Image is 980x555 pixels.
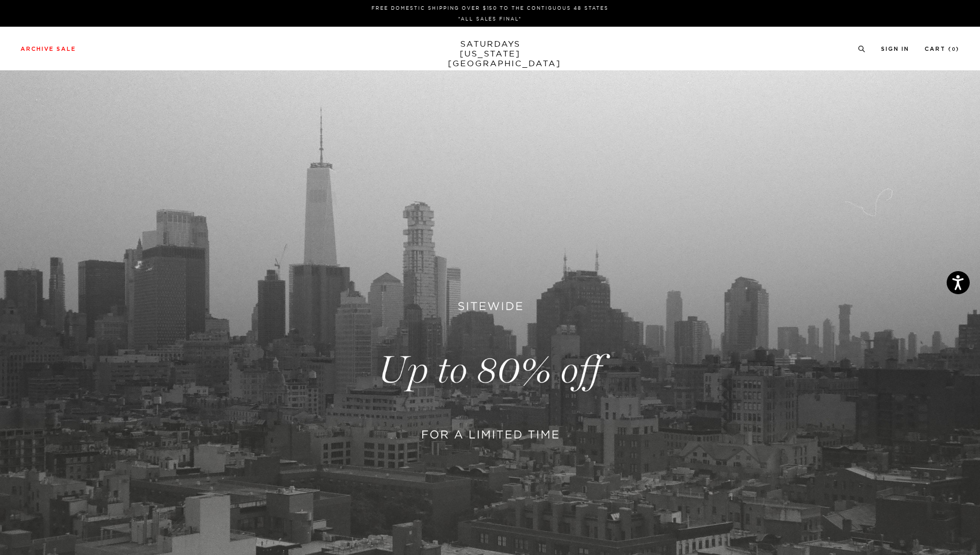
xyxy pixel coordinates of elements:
[881,46,909,52] a: Sign In
[952,47,956,52] small: 0
[25,15,955,23] p: *ALL SALES FINAL*
[25,4,955,12] p: FREE DOMESTIC SHIPPING OVER $150 TO THE CONTIGUOUS 48 STATES
[21,46,76,52] a: Archive Sale
[925,46,959,52] a: Cart (0)
[448,39,533,68] a: SATURDAYS[US_STATE][GEOGRAPHIC_DATA]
